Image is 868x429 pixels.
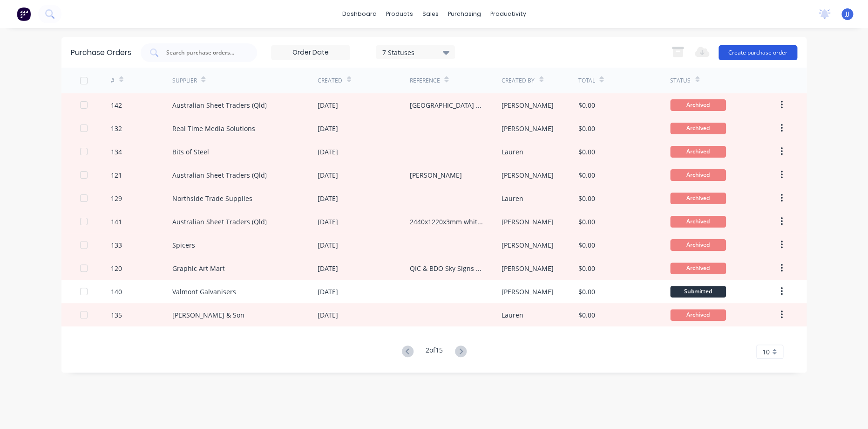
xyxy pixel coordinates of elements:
[111,124,122,133] div: 132
[409,263,482,273] div: QIC & BDO Sky Signs (2nd set)
[578,287,595,297] div: $0.00
[578,76,595,85] div: Total
[578,240,595,250] div: $0.00
[502,263,554,273] div: [PERSON_NAME]
[318,310,338,320] div: [DATE]
[578,124,595,133] div: $0.00
[111,100,122,110] div: 142
[111,170,122,180] div: 121
[670,263,726,274] div: Archived
[318,287,338,297] div: [DATE]
[502,100,554,110] div: [PERSON_NAME]
[502,170,554,180] div: [PERSON_NAME]
[172,310,244,320] div: [PERSON_NAME] & Son
[382,47,449,57] div: 7 Statuses
[578,194,595,203] div: $0.00
[502,124,554,133] div: [PERSON_NAME]
[578,100,595,110] div: $0.00
[578,310,595,320] div: $0.00
[670,146,726,158] div: Archived
[578,217,595,227] div: $0.00
[502,147,523,157] div: Lauren
[318,217,338,227] div: [DATE]
[111,194,122,203] div: 129
[111,287,122,297] div: 140
[318,124,338,133] div: [DATE]
[338,7,381,21] a: dashboard
[172,124,255,133] div: Real Time Media Solutions
[486,7,531,21] div: productivity
[578,170,595,180] div: $0.00
[165,48,243,57] input: Search purchase orders...
[172,287,236,297] div: Valmont Galvanisers
[578,147,595,157] div: $0.00
[502,194,523,203] div: Lauren
[111,147,122,157] div: 134
[172,217,266,227] div: Australian Sheet Traders (Qld)
[409,76,440,85] div: Reference
[172,170,266,180] div: Australian Sheet Traders (Qld)
[670,239,726,251] div: Archived
[670,99,726,111] div: Archived
[172,263,224,273] div: Graphic Art Mart
[17,7,31,21] img: Factory
[172,100,266,110] div: Australian Sheet Traders (Qld)
[443,7,486,21] div: purchasing
[670,169,726,181] div: Archived
[172,76,197,85] div: Supplier
[318,147,338,157] div: [DATE]
[111,240,122,250] div: 133
[271,46,350,60] input: Order Date
[502,76,535,85] div: Created By
[670,309,726,321] div: Archived
[502,287,554,297] div: [PERSON_NAME]
[111,263,122,273] div: 120
[111,76,115,85] div: #
[670,216,726,228] div: Archived
[318,194,338,203] div: [DATE]
[670,286,726,298] div: Submitted
[409,170,461,180] div: [PERSON_NAME]
[502,240,554,250] div: [PERSON_NAME]
[318,240,338,250] div: [DATE]
[409,100,482,110] div: [GEOGRAPHIC_DATA] and stock
[111,310,122,320] div: 135
[172,147,209,157] div: Bits of Steel
[670,76,691,85] div: Status
[502,310,523,320] div: Lauren
[409,217,482,227] div: 2440x1220x3mm white foamex
[71,47,131,58] div: Purchase Orders
[172,240,195,250] div: Spicers
[318,100,338,110] div: [DATE]
[318,170,338,180] div: [DATE]
[172,194,252,203] div: Northside Trade Supplies
[318,76,342,85] div: Created
[502,217,554,227] div: [PERSON_NAME]
[381,7,418,21] div: products
[719,45,797,60] button: Create purchase order
[670,193,726,204] div: Archived
[670,123,726,134] div: Archived
[418,7,443,21] div: sales
[318,263,338,273] div: [DATE]
[111,217,122,227] div: 141
[846,10,849,18] span: JJ
[578,263,595,273] div: $0.00
[426,345,443,359] div: 2 of 15
[762,347,770,357] span: 10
